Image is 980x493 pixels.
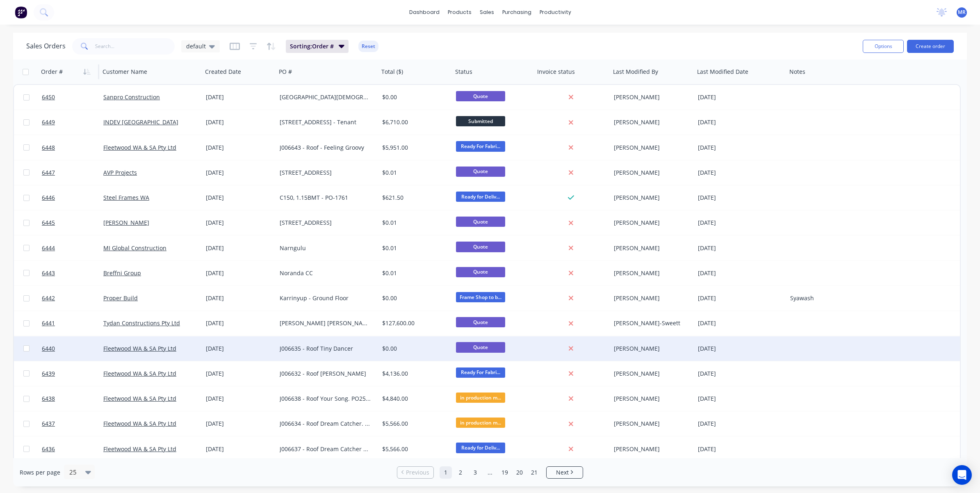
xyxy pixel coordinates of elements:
div: $0.01 [382,219,446,227]
a: 6444 [42,236,103,260]
div: [DATE] [206,219,273,227]
a: Steel Frames WA [103,194,149,201]
div: [PERSON_NAME] [614,118,688,126]
div: $4,136.00 [382,370,446,378]
span: in production m... [456,418,505,428]
div: J006638 - Roof Your Song. PO256022 [280,395,371,403]
a: Fleetwood WA & SA Pty Ltd [103,395,176,402]
div: [DATE] [206,194,273,202]
button: Options [863,40,904,53]
a: Sanpro Construction [103,93,160,101]
a: 6436 [42,437,103,461]
a: Breffni Group [103,269,141,277]
div: [STREET_ADDRESS] [280,169,371,177]
button: Sorting:Order # [286,40,349,53]
a: AVP Projects [103,169,137,176]
div: PO # [279,68,292,76]
div: $5,566.00 [382,420,446,428]
div: [PERSON_NAME] [614,269,688,277]
div: $6,710.00 [382,118,446,126]
span: 6444 [42,244,55,252]
div: [DATE] [698,294,784,302]
div: [PERSON_NAME] [614,445,688,453]
div: [DATE] [698,269,784,277]
a: Next page [547,468,583,477]
span: Ready For Fabri... [456,141,505,151]
a: 6438 [42,386,103,411]
a: 6440 [42,336,103,361]
div: Narngulu [280,244,371,252]
div: purchasing [498,6,536,18]
div: products [444,6,476,18]
a: Fleetwood WA & SA Pty Ltd [103,445,176,453]
div: $5,951.00 [382,144,446,152]
a: 6445 [42,210,103,235]
a: INDEV [GEOGRAPHIC_DATA] [103,118,178,126]
div: [DATE] [698,194,784,202]
span: 6439 [42,370,55,378]
div: [GEOGRAPHIC_DATA][DEMOGRAPHIC_DATA] [280,93,371,101]
div: [PERSON_NAME] [PERSON_NAME] [280,319,371,327]
div: [DATE] [698,244,784,252]
div: [DATE] [698,345,784,353]
div: [DATE] [698,219,784,227]
span: 6436 [42,445,55,453]
div: [DATE] [698,169,784,177]
span: 6447 [42,169,55,177]
button: Reset [358,41,378,52]
a: 6446 [42,185,103,210]
div: [DATE] [206,93,273,101]
div: productivity [536,6,575,18]
span: 6438 [42,395,55,403]
span: Next [556,468,569,477]
span: Quote [456,91,505,101]
span: Rows per page [20,468,60,477]
div: $0.00 [382,345,446,353]
span: 6437 [42,420,55,428]
div: $0.00 [382,93,446,101]
div: [DATE] [698,93,784,101]
div: [DATE] [698,118,784,126]
div: [PERSON_NAME] [614,420,688,428]
a: Previous page [397,468,433,477]
span: Frame Shop to b... [456,292,505,302]
a: 6439 [42,361,103,386]
img: Factory [15,6,27,18]
span: Quote [456,267,505,277]
a: 6449 [42,110,103,135]
span: 6442 [42,294,55,302]
div: [PERSON_NAME] [614,294,688,302]
div: [DATE] [206,244,273,252]
span: Submitted [456,116,505,126]
span: Ready For Fabri... [456,367,505,378]
a: 6450 [42,85,103,110]
div: [DATE] [206,370,273,378]
div: [DATE] [698,319,784,327]
div: $0.00 [382,294,446,302]
a: Page 20 [513,466,526,479]
a: 6437 [42,411,103,436]
span: 6443 [42,269,55,277]
div: Invoice status [537,68,575,76]
div: $5,566.00 [382,445,446,453]
div: Noranda CC [280,269,371,277]
a: 6443 [42,261,103,285]
div: [PERSON_NAME] [614,194,688,202]
div: C150, 1.15BMT - PO-1761 [280,194,371,202]
a: Fleetwood WA & SA Pty Ltd [103,370,176,377]
div: [DATE] [698,144,784,152]
span: Sorting: Order # [290,42,334,50]
div: Syawash [790,294,842,302]
span: 6440 [42,345,55,353]
div: Customer Name [103,68,147,76]
div: [DATE] [698,420,784,428]
div: [DATE] [698,370,784,378]
div: $4,840.00 [382,395,446,403]
a: Page 1 is your current page [440,466,452,479]
div: Open Intercom Messenger [952,465,972,485]
a: Fleetwood WA & SA Pty Ltd [103,144,176,151]
span: 6441 [42,319,55,327]
div: Notes [789,68,805,76]
a: 6448 [42,135,103,160]
div: [DATE] [206,294,273,302]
